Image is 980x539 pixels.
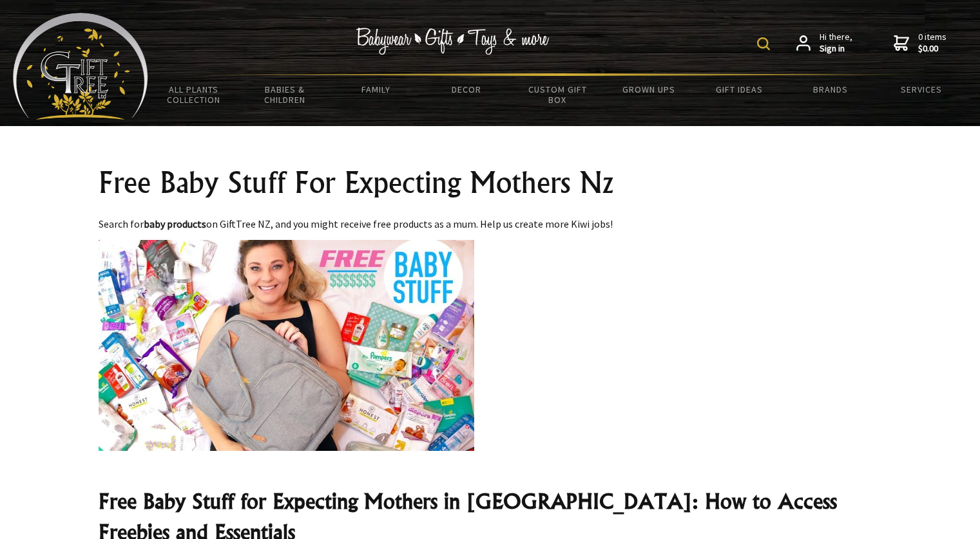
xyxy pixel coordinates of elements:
a: Brands [785,76,876,103]
a: Services [876,76,967,103]
a: Decor [421,76,512,103]
a: Family [330,76,421,103]
img: product search [757,37,770,50]
a: Hi there,Sign in [796,32,852,54]
a: 0 items$0.00 [894,32,946,54]
img: Babywear - Gifts - Toys & more [356,28,550,55]
a: Gift Ideas [694,76,785,103]
strong: $0.00 [918,43,946,55]
strong: baby products [144,217,206,230]
a: Babies & Children [239,76,330,113]
a: All Plants Collection [148,76,239,113]
strong: Sign in [820,43,852,55]
h1: Free Baby Stuff For Expecting Mothers Nz [99,167,882,198]
span: 0 items [918,31,946,54]
p: Search for on GiftTree NZ, and you might receive free products as a mum. Help us create more Kiwi... [99,216,882,232]
span: Hi there, [820,32,852,54]
a: Custom Gift Box [512,76,603,113]
a: Grown Ups [603,76,694,103]
img: Babyware - Gifts - Toys and more... [13,13,148,120]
